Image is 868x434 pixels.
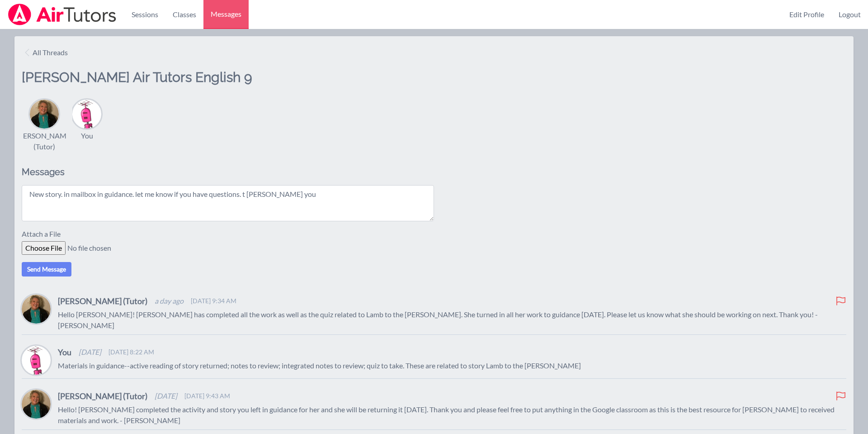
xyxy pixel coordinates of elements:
img: Amy Ayers [30,100,59,129]
p: Materials in guidance--active reading of story returned; notes to review; integrated notes to rev... [58,360,846,371]
p: Hello! [PERSON_NAME] completed the activity and story you left in guidance for her and she will b... [58,404,846,426]
h4: [PERSON_NAME] (Tutor) [58,390,147,402]
img: Charlie Dickens [22,346,51,375]
a: All Threads [22,43,71,62]
span: [DATE] 9:34 AM [191,296,236,305]
span: [DATE] [155,391,177,401]
span: All Threads [33,47,68,58]
div: [PERSON_NAME] (Tutor) [16,130,73,152]
img: Amy Ayers [22,390,51,419]
img: Airtutors Logo [7,4,117,25]
span: [DATE] 9:43 AM [184,391,230,401]
h2: Messages [22,167,434,178]
img: Charlie Dickens [72,100,101,129]
h4: You [58,346,71,358]
button: Send Message [22,262,71,277]
span: a day ago [155,296,184,306]
span: [DATE] 8:22 AM [108,348,154,357]
div: You [81,130,93,141]
span: [DATE] [79,347,101,358]
label: Attach a File [22,229,66,241]
textarea: New story. in mailbox in guidance. let me know if you have questions. t [PERSON_NAME] you [22,185,434,221]
img: Amy Ayers [22,295,51,324]
h2: [PERSON_NAME] Air Tutors English 9 [22,69,434,98]
span: Messages [211,9,241,19]
p: Hello [PERSON_NAME]! [PERSON_NAME] has completed all the work as well as the quiz related to Lamb... [58,309,846,331]
h4: [PERSON_NAME] (Tutor) [58,295,147,307]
